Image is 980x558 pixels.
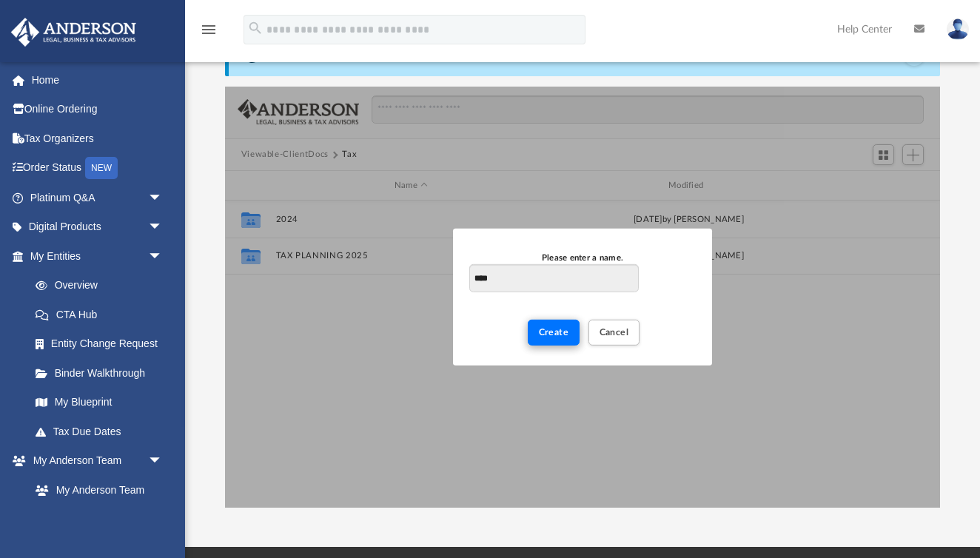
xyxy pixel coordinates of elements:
[200,21,218,38] i: menu
[7,18,141,47] img: Anderson Advisors Platinum Portal
[21,300,185,329] a: CTA Hub
[10,241,185,271] a: My Entitiesarrow_drop_down
[539,328,569,337] span: Create
[588,320,640,346] button: Cancel
[148,241,178,272] span: arrow_drop_down
[21,329,185,359] a: Entity Change Request
[21,475,170,505] a: My Anderson Team
[21,417,185,446] a: Tax Due Dates
[947,19,969,40] img: User Pic
[21,271,185,300] a: Overview
[10,153,185,184] a: Order StatusNEW
[85,157,118,179] div: NEW
[469,252,696,265] div: Please enter a name.
[528,320,580,346] button: Create
[21,388,178,417] a: My Blueprint
[469,264,639,292] input: Please enter a name.
[247,20,264,36] i: search
[10,65,185,95] a: Home
[10,183,185,212] a: Platinum Q&Aarrow_drop_down
[10,212,185,242] a: Digital Productsarrow_drop_down
[10,446,178,476] a: My Anderson Teamarrow_drop_down
[453,229,712,365] div: New Folder
[600,328,629,337] span: Cancel
[21,505,178,534] a: Anderson System
[200,28,218,38] a: menu
[148,446,178,477] span: arrow_drop_down
[148,183,178,213] span: arrow_drop_down
[10,95,185,124] a: Online Ordering
[148,212,178,243] span: arrow_drop_down
[21,358,185,388] a: Binder Walkthrough
[10,124,185,153] a: Tax Organizers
